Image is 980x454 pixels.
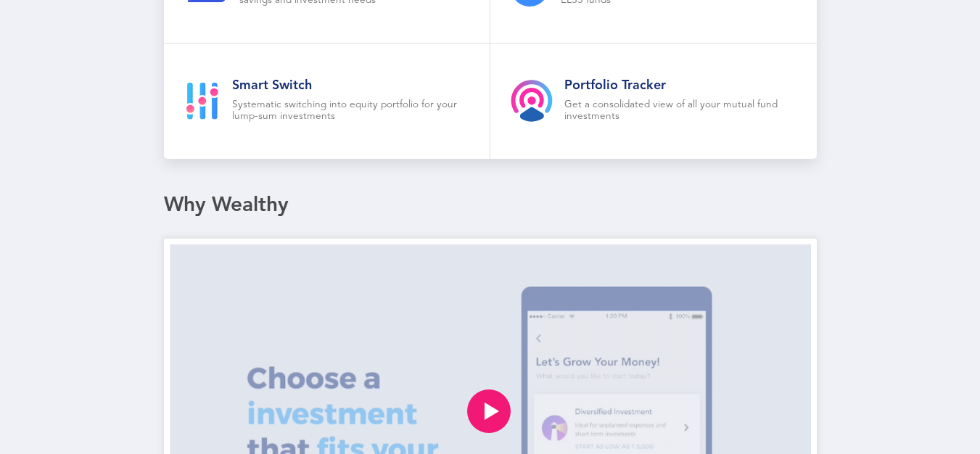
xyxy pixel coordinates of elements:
[490,44,817,160] a: Portfolio TrackerGet a consolidated view of all your mutual fund investments
[164,44,490,160] a: Smart SwitchSystematic switching into equity portfolio for your lump-sum investments
[232,99,470,123] p: Systematic switching into equity portfolio for your lump-sum investments
[511,80,553,122] img: product-tracker.svg
[564,99,796,123] p: Get a consolidated view of all your mutual fund investments
[184,83,221,120] img: smart-goal-icon.svg
[564,78,796,94] h2: Portfolio Tracker
[164,194,817,218] div: Why Wealthy
[232,78,470,94] h2: Smart Switch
